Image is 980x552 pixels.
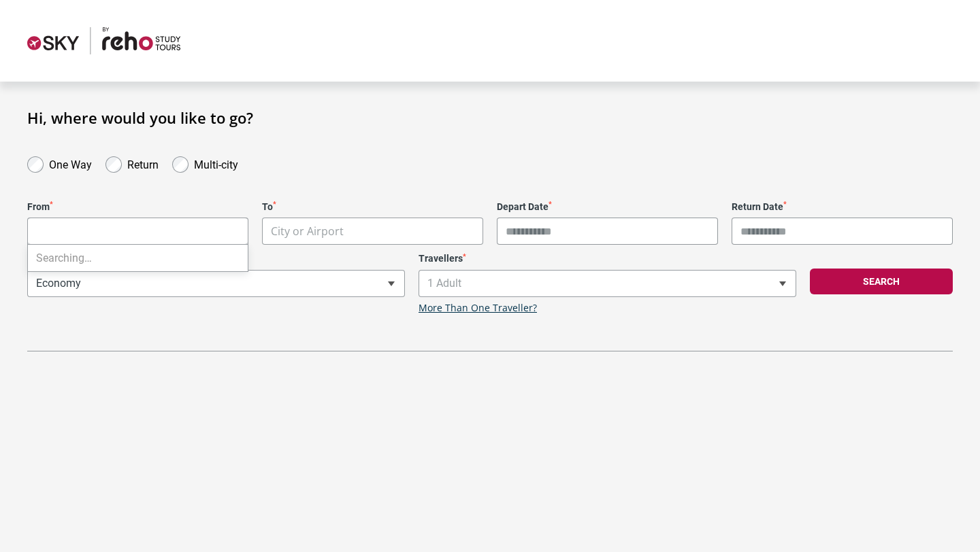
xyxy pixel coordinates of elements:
[27,218,248,245] span: City or Airport
[28,271,404,296] span: Economy
[127,155,159,171] label: Return
[194,155,238,171] label: Multi-city
[263,218,483,245] span: City or Airport
[732,201,953,213] label: Return Date
[810,269,953,294] button: Search
[419,253,796,264] label: Travellers
[262,218,483,245] span: City or Airport
[419,303,537,314] a: More Than One Traveller?
[28,245,248,271] li: Searching…
[28,218,248,245] input: Search
[419,271,796,296] span: 1 Adult
[262,201,483,213] label: To
[497,201,718,213] label: Depart Date
[49,155,92,171] label: One Way
[27,270,405,297] span: Economy
[419,270,796,297] span: 1 Adult
[27,201,248,213] label: From
[27,109,953,126] h1: Hi, where would you like to go?
[271,224,344,239] span: City or Airport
